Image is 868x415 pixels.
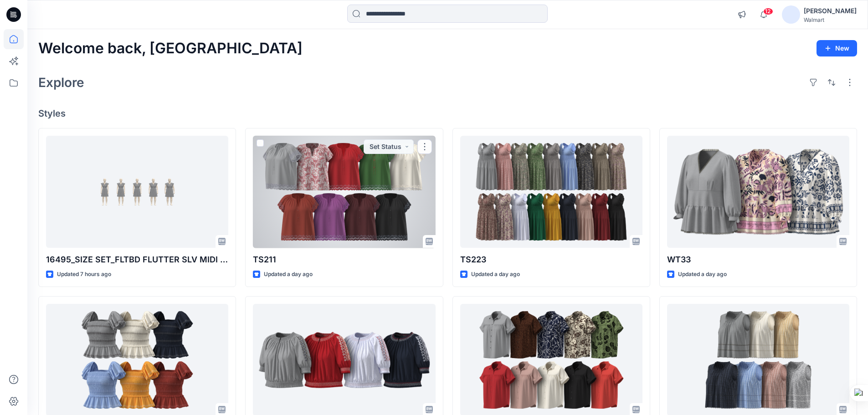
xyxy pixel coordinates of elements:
h4: Styles [38,108,857,119]
p: TS223 [460,253,642,266]
a: TS211 [253,136,435,248]
a: 16495_SIZE SET_FLTBD FLUTTER SLV MIDI DRESS [46,136,228,248]
p: TS211 [253,253,435,266]
p: Updated a day ago [678,270,727,279]
a: TS223 [460,136,642,248]
p: 16495_SIZE SET_FLTBD FLUTTER SLV MIDI DRESS [46,253,228,266]
button: New [817,40,857,56]
img: avatar [782,5,800,24]
h2: Explore [38,75,84,90]
div: [PERSON_NAME] [804,5,857,16]
p: Updated a day ago [471,270,520,279]
div: Walmart [804,16,857,23]
p: Updated 7 hours ago [57,270,111,279]
p: Updated a day ago [264,270,313,279]
span: 12 [763,8,773,15]
h2: Welcome back, [GEOGRAPHIC_DATA] [38,40,303,57]
a: WT33 [667,136,849,248]
p: WT33 [667,253,849,266]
